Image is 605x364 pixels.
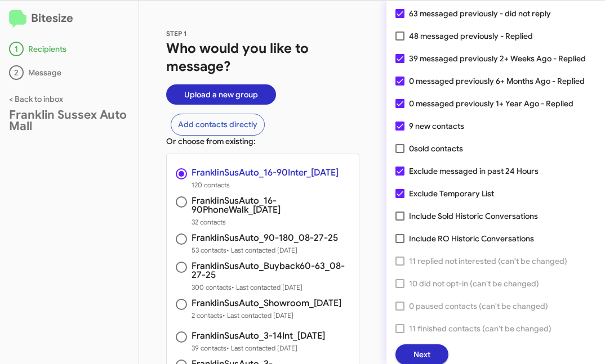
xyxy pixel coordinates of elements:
span: • Last contacted [DATE] [223,311,293,320]
div: Franklin Sussex Auto Mall [9,109,130,132]
button: Add contacts directly [171,114,265,136]
div: Message [9,65,130,80]
img: logo-minimal.svg [9,10,26,28]
div: 2 [9,65,24,80]
div: Recipients [9,42,130,56]
span: 300 contacts [192,282,350,293]
span: 0 messaged previously 6+ Months Ago - Replied [409,74,585,88]
h3: FranklinSusAuto_Buyback60-63_08-27-25 [192,262,350,280]
span: 11 replied not interested (can't be changed) [409,254,567,268]
span: 39 contacts [192,343,325,354]
span: Exclude Temporary List [409,187,494,200]
span: 0 messaged previously 1+ Year Ago - Replied [409,97,573,110]
span: STEP 1 [166,29,187,38]
span: • Last contacted [DATE] [226,344,297,352]
span: 11 finished contacts (can't be changed) [409,322,551,335]
button: Upload a new group [166,84,276,105]
span: 120 contacts [192,179,339,191]
span: 32 contacts [192,217,350,228]
span: 9 new contacts [409,119,464,133]
span: Include RO Historic Conversations [409,232,534,245]
span: • Last contacted [DATE] [232,283,302,291]
span: 0 [409,142,463,155]
span: Exclude messaged in past 24 Hours [409,164,539,178]
a: < Back to inbox [9,94,63,104]
span: 53 contacts [192,245,338,256]
p: Or choose from existing: [166,136,359,147]
h3: FranklinSusAuto_16-90PhoneWalk_[DATE] [192,196,350,214]
div: 1 [9,42,24,56]
h2: Bitesize [9,10,130,28]
span: • Last contacted [DATE] [226,246,297,254]
span: 0 paused contacts (can't be changed) [409,299,548,313]
h3: FranklinSusAuto_3-14Int_[DATE] [192,331,325,340]
span: 2 contacts [192,310,341,321]
span: 63 messaged previously - did not reply [409,7,551,20]
h3: FranklinSusAuto_16-90Inter_[DATE] [192,168,339,177]
h3: FranklinSusAuto_Showroom_[DATE] [192,299,341,308]
span: 39 messaged previously 2+ Weeks Ago - Replied [409,52,586,65]
span: sold contacts [414,143,463,154]
h1: Who would you like to message? [166,39,359,75]
h3: FranklinSusAuto_90-180_08-27-25 [192,233,338,242]
span: Include Sold Historic Conversations [409,209,538,223]
span: Upload a new group [184,84,258,105]
span: 10 did not opt-in (can't be changed) [409,277,539,290]
span: 48 messaged previously - Replied [409,29,533,43]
